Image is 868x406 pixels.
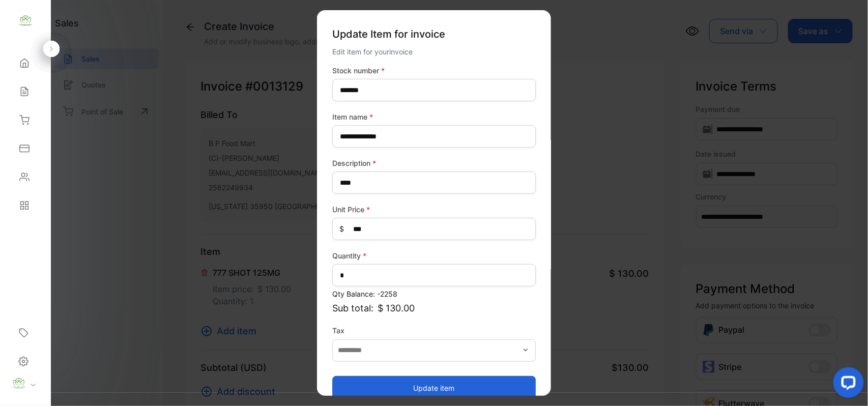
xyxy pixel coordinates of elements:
[332,111,536,122] label: Item name
[332,22,536,46] p: Update Item for invoice
[332,301,536,315] p: Sub total:
[332,375,536,400] button: Update item
[332,288,536,299] p: Qty Balance: -2258
[332,204,536,215] label: Unit Price
[332,325,536,336] label: Tax
[378,301,415,315] span: $ 130.00
[825,363,868,406] iframe: LiveChat chat widget
[332,47,413,56] span: Edit item for your invoice
[332,65,536,76] label: Stock number
[11,376,26,391] img: profile
[18,13,33,28] img: logo
[332,250,536,261] label: Quantity
[332,158,536,168] label: Description
[339,223,344,234] span: $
